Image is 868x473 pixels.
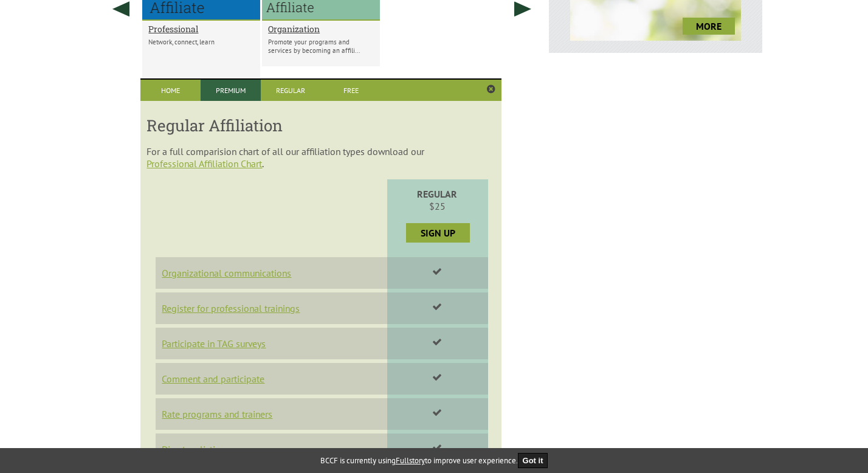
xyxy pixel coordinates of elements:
[162,408,272,420] a: Rate programs and trainers
[261,80,321,101] a: Regular
[148,23,254,35] a: Professional
[407,224,469,241] a: Sign Up
[411,188,457,212] p: $25
[487,85,495,94] a: Close
[268,38,374,55] p: Promote your programs and services by becoming an affili...
[201,80,261,101] a: Premium
[518,453,548,468] button: Got it
[146,157,262,170] a: Professional Affiliation Chart
[683,18,735,35] a: more
[140,80,201,101] a: Home
[162,443,226,455] a: Directory listing
[162,337,266,350] a: Participate in TAG surveys
[321,80,381,101] a: Free
[148,38,254,46] p: Network, connect, learn
[146,145,495,170] p: For a full comparision chart of all our affiliation types download our .
[268,23,374,35] a: Organization
[396,455,425,466] a: Fullstory
[162,267,291,279] a: Organizational communications
[162,302,300,314] a: Register for professional trainings
[417,188,457,200] strong: REGULAR
[146,115,495,136] h3: Regular Affiliation
[162,373,264,385] a: Comment and participate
